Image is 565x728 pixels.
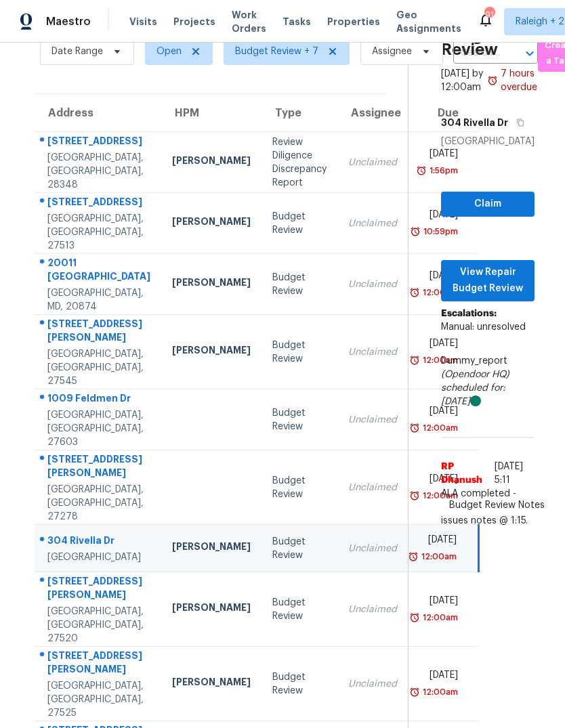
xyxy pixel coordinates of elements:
[348,156,397,169] div: Unclaimed
[282,17,311,26] span: Tasks
[516,15,564,28] span: Raleigh + 2
[327,15,380,28] span: Properties
[172,154,251,171] div: [PERSON_NAME]
[272,271,327,298] div: Budget Review
[172,343,251,360] div: [PERSON_NAME]
[129,15,157,28] span: Visits
[441,487,535,528] span: ALA completed - Minor Foundation issues notes @ 1:15.
[484,8,494,22] div: 91
[441,322,526,332] span: Manual: unresolved
[348,345,397,359] div: Unclaimed
[372,45,412,58] span: Assignee
[441,383,505,406] i: scheduled for: [DATE]
[235,45,318,58] span: Budget Review + 7
[508,110,526,135] button: Copy Address
[495,462,523,485] span: [DATE] 5:11
[47,286,150,314] div: [GEOGRAPHIC_DATA], MD, 20874
[441,192,535,217] button: Claim
[47,574,150,605] div: [STREET_ADDRESS][PERSON_NAME]
[452,264,524,297] span: View Repair Budget Review
[441,309,497,318] b: Escalations:
[396,8,461,35] span: Geo Assignments
[47,347,150,388] div: [GEOGRAPHIC_DATA], [GEOGRAPHIC_DATA], 27545
[272,406,327,433] div: Budget Review
[272,596,327,623] div: Budget Review
[441,135,535,148] div: [GEOGRAPHIC_DATA]
[272,210,327,237] div: Budget Review
[441,460,489,487] span: RP Dhanush
[47,483,150,523] div: [GEOGRAPHIC_DATA], [GEOGRAPHIC_DATA], 27278
[47,649,150,679] div: [STREET_ADDRESS][PERSON_NAME]
[47,605,150,645] div: [GEOGRAPHIC_DATA], [GEOGRAPHIC_DATA], 27520
[172,601,251,618] div: [PERSON_NAME]
[172,675,251,692] div: [PERSON_NAME]
[47,452,150,483] div: [STREET_ADDRESS][PERSON_NAME]
[47,195,150,212] div: [STREET_ADDRESS]
[47,679,150,720] div: [GEOGRAPHIC_DATA], [GEOGRAPHIC_DATA], 27525
[261,94,337,132] th: Type
[498,67,537,94] div: 7 hours overdue
[441,498,553,512] span: Budget Review Notes
[172,540,251,557] div: [PERSON_NAME]
[348,677,397,691] div: Unclaimed
[441,116,508,129] h5: 304 Rivella Dr
[272,474,327,501] div: Budget Review
[47,534,150,551] div: 304 Rivella Dr
[441,67,487,94] div: [DATE] by 12:00am
[47,212,150,253] div: [GEOGRAPHIC_DATA], [GEOGRAPHIC_DATA], 27513
[452,196,524,213] span: Claim
[161,94,261,132] th: HPM
[348,542,397,555] div: Unclaimed
[172,276,251,293] div: [PERSON_NAME]
[47,134,150,151] div: [STREET_ADDRESS]
[272,135,327,190] div: Review Diligence Discrepancy Report
[46,15,91,28] span: Maestro
[172,215,251,232] div: [PERSON_NAME]
[520,44,539,63] button: Open
[348,278,397,291] div: Unclaimed
[337,94,408,132] th: Assignee
[51,45,103,58] span: Date Range
[453,43,500,64] input: Search by address
[232,8,266,35] span: Work Orders
[173,15,215,28] span: Projects
[487,67,498,94] img: Overdue Alarm Icon
[47,151,150,192] div: [GEOGRAPHIC_DATA], [GEOGRAPHIC_DATA], 28348
[47,551,150,564] div: [GEOGRAPHIC_DATA]
[47,256,150,286] div: 20011 [GEOGRAPHIC_DATA]
[348,217,397,230] div: Unclaimed
[47,317,150,347] div: [STREET_ADDRESS][PERSON_NAME]
[35,94,161,132] th: Address
[348,481,397,494] div: Unclaimed
[272,670,327,698] div: Budget Review
[441,370,509,379] i: (Opendoor HQ)
[348,413,397,427] div: Unclaimed
[47,391,150,408] div: 1009 Feldmen Dr
[272,339,327,366] div: Budget Review
[272,535,327,562] div: Budget Review
[348,603,397,616] div: Unclaimed
[441,354,535,408] div: Dummy_report
[441,260,535,301] button: View Repair Budget Review
[47,408,150,449] div: [GEOGRAPHIC_DATA], [GEOGRAPHIC_DATA], 27603
[156,45,182,58] span: Open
